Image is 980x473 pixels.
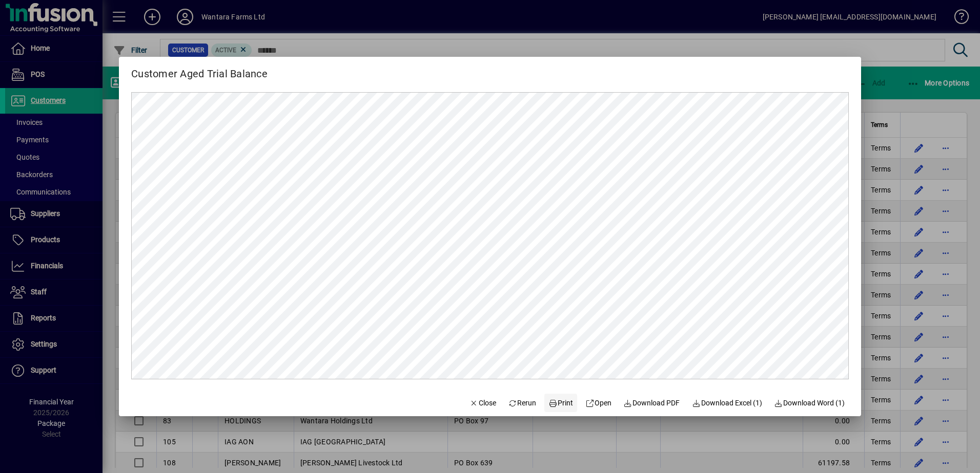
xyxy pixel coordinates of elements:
span: Download Excel (1) [692,398,762,408]
button: Download Word (1) [770,394,849,412]
a: Open [581,394,616,412]
button: Print [544,394,577,412]
button: Download Excel (1) [688,394,766,412]
button: Close [465,394,500,412]
a: Download PDF [620,394,684,412]
span: Download PDF [624,398,680,408]
span: Rerun [508,398,537,408]
span: Download Word (1) [774,398,845,408]
span: Close [469,398,496,408]
span: Open [585,398,611,408]
h2: Customer Aged Trial Balance [119,57,280,82]
span: Print [548,398,573,408]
